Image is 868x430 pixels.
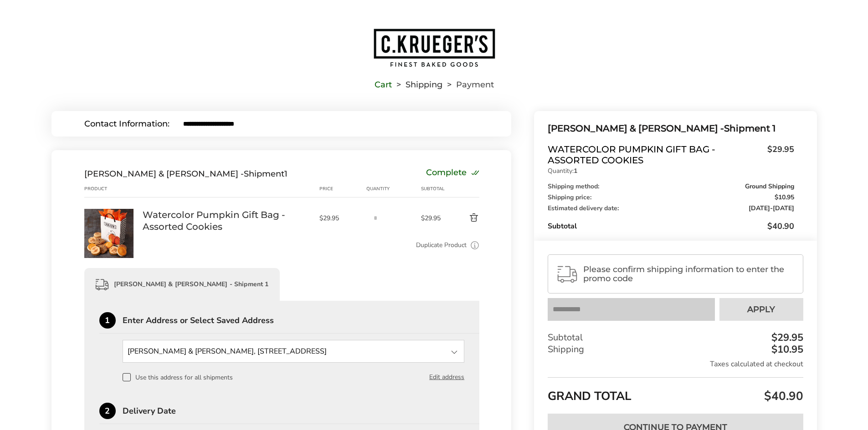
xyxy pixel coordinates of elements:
div: Shipment [84,169,288,179]
input: Quantity input [366,209,385,227]
div: Shipping [548,344,803,355]
span: [PERSON_NAME] & [PERSON_NAME] - [84,169,244,179]
span: 1 [284,169,288,179]
p: Quantity: [548,168,794,174]
div: Estimated delivery date: [548,205,794,212]
div: Subtotal [421,185,447,192]
div: Enter Address or Select Saved Address [123,316,480,324]
span: Ground Shipping [745,183,794,190]
div: 1 [99,312,116,329]
span: [PERSON_NAME] & [PERSON_NAME] - [548,123,724,134]
span: $40.90 [767,221,794,232]
div: 2 [99,403,116,419]
div: GRAND TOTAL [548,377,803,407]
span: $10.95 [775,194,794,201]
div: Shipping price: [548,194,794,201]
span: $29.95 [319,214,362,223]
span: Payment [456,81,494,88]
button: Delete product [447,212,479,223]
a: Go to home page [51,28,817,68]
a: Duplicate Product [416,240,467,250]
button: Apply [719,298,803,321]
span: [DATE] [749,204,770,212]
img: Watercolor Pumpkin Gift Bag - Assorted Cookies [84,209,134,258]
span: Please confirm shipping information to enter the promo code [583,265,795,283]
strong: 1 [574,167,577,175]
div: Shipment 1 [548,121,794,136]
div: Quantity [366,185,421,192]
div: Subtotal [548,332,803,344]
img: C.KRUEGER'S [373,28,496,68]
label: Use this address for all shipments [123,373,233,381]
div: Shipping method: [548,183,794,190]
button: Edit address [429,372,464,382]
div: Subtotal [548,221,794,232]
div: Taxes calculated at checkout [548,359,803,369]
span: - [749,205,794,212]
span: [DATE] [773,204,794,212]
span: Watercolor Pumpkin Gift Bag - Assorted Cookies [548,144,762,166]
input: E-mail [183,120,479,128]
span: Apply [747,305,775,314]
input: State [123,340,465,363]
div: Complete [426,169,479,179]
span: $29.95 [421,214,447,223]
li: Shipping [392,81,442,88]
a: Watercolor Pumpkin Gift Bag - Assorted Cookies [143,209,310,233]
a: Cart [375,81,392,88]
div: $10.95 [769,344,803,354]
a: Watercolor Pumpkin Gift Bag - Assorted Cookies$29.95 [548,144,794,166]
span: $40.90 [762,388,803,404]
div: Delivery Date [123,407,480,415]
a: Watercolor Pumpkin Gift Bag - Assorted Cookies [84,208,134,217]
div: [PERSON_NAME] & [PERSON_NAME] - Shipment 1 [84,268,280,301]
div: $29.95 [769,333,803,343]
div: Product [84,185,143,192]
div: Price [319,185,367,192]
div: Contact Information: [84,120,183,128]
span: $29.95 [763,144,794,163]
